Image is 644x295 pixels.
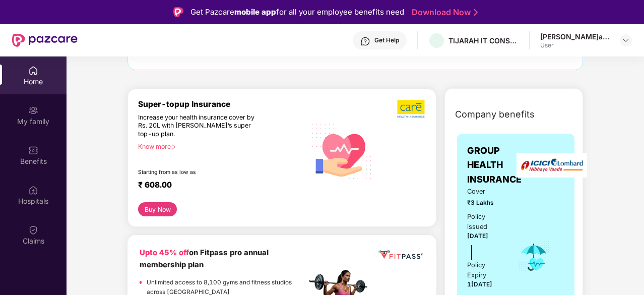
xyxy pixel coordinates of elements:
[517,153,587,178] img: insurerLogo
[474,7,478,18] img: Stroke
[518,241,550,274] img: icon
[190,6,404,18] div: Get Pazcare for all your employee benefits need
[455,107,535,122] span: Company benefits
[374,36,399,44] div: Get Help
[28,145,38,155] img: svg+xml;base64,PHN2ZyBpZD0iQmVuZWZpdHMiIHhtbG5zPSJodHRwOi8vd3d3LnczLm9yZy8yMDAwL3N2ZyIgd2lkdGg9Ij...
[467,144,522,187] span: GROUP HEALTH INSURANCE
[540,32,611,41] div: [PERSON_NAME]a[PERSON_NAME]r
[171,144,176,150] span: right
[360,36,370,46] img: svg+xml;base64,PHN2ZyBpZD0iSGVscC0zMngzMiIgeG1sbnM9Imh0dHA6Ly93d3cudzMub3JnLzIwMDAvc3ZnIiB3aWR0aD...
[306,114,378,187] img: svg+xml;base64,PHN2ZyB4bWxucz0iaHR0cDovL3d3dy53My5vcmcvMjAwMC9zdmciIHhtbG5zOnhsaW5rPSJodHRwOi8vd3...
[467,212,504,232] div: Policy issued
[28,66,38,76] img: svg+xml;base64,PHN2ZyBpZD0iSG9tZSIgeG1sbnM9Imh0dHA6Ly93d3cudzMub3JnLzIwMDAvc3ZnIiB3aWR0aD0iMjAiIG...
[138,169,263,176] div: Starting from as low as
[140,248,269,269] b: on Fitpass pro annual membership plan
[467,232,488,240] span: [DATE]
[138,113,263,139] div: Increase your health insurance cover by Rs. 20L with [PERSON_NAME]’s super top-up plan.
[467,260,504,280] div: Policy Expiry
[397,99,426,119] img: b5dec4f62d2307b9de63beb79f102df3.png
[140,248,189,257] b: Upto 45% off
[412,7,475,18] a: Download Now
[138,180,296,192] div: ₹ 608.00
[448,36,519,45] div: TIJARAH IT CONSULTING PRIVATE LIMITED
[622,36,630,44] img: svg+xml;base64,PHN2ZyBpZD0iRHJvcGRvd24tMzJ4MzIiIHhtbG5zPSJodHRwOi8vd3d3LnczLm9yZy8yMDAwL3N2ZyIgd2...
[173,7,183,17] img: Logo
[234,7,276,17] strong: mobile app
[540,41,611,49] div: User
[138,202,177,216] button: Buy Now
[28,105,38,115] img: svg+xml;base64,PHN2ZyB3aWR0aD0iMjAiIGhlaWdodD0iMjAiIHZpZXdCb3g9IjAgMCAyMCAyMCIgZmlsbD0ibm9uZSIgeG...
[467,198,504,208] span: ₹3 Lakhs
[138,143,300,150] div: Know more
[28,185,38,195] img: svg+xml;base64,PHN2ZyBpZD0iSG9zcGl0YWxzIiB4bWxucz0iaHR0cDovL3d3dy53My5vcmcvMjAwMC9zdmciIHdpZHRoPS...
[138,99,306,109] div: Super-topup Insurance
[467,187,504,197] span: Cover
[467,281,492,288] span: 1[DATE]
[28,225,38,235] img: svg+xml;base64,PHN2ZyBpZD0iQ2xhaW0iIHhtbG5zPSJodHRwOi8vd3d3LnczLm9yZy8yMDAwL3N2ZyIgd2lkdGg9IjIwIi...
[377,247,424,262] img: fppp.png
[12,34,78,47] img: New Pazcare Logo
